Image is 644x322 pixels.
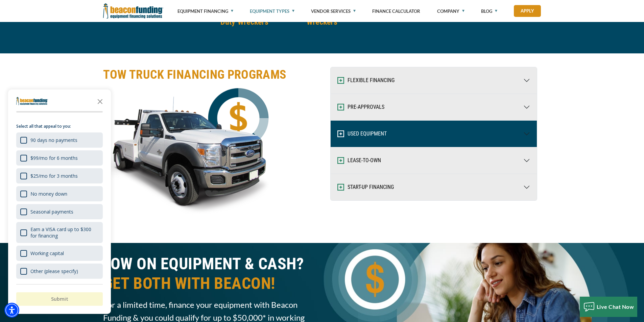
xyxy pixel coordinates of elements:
[103,88,272,223] img: Tow Truck
[30,155,78,161] div: $99/mo for 6 months
[331,174,537,200] button: START-UP FINANCING
[337,77,344,84] img: Expand and Collapse Icon
[16,246,103,261] div: Working capital
[8,90,111,314] div: Survey
[93,94,107,108] button: Close the survey
[4,303,19,318] div: Accessibility Menu
[16,132,103,148] div: 90 days no payments
[16,204,103,219] div: Seasonal payments
[30,226,99,239] div: Earn a VISA card up to $300 for financing
[30,268,78,274] div: Other (please specify)
[30,250,64,256] div: Working capital
[514,5,541,17] a: Apply
[337,130,344,137] img: Expand and Collapse Icon
[337,184,344,191] img: Expand and Collapse Icon
[16,186,103,201] div: No money down
[16,97,48,105] img: Company logo
[103,67,318,82] h2: TOW TRUCK FINANCING PROGRAMS
[16,123,103,130] p: Select all that appeal to you:
[16,222,103,243] div: Earn a VISA card up to $300 for financing
[103,274,318,293] span: GET BOTH WITH BEACON!
[331,94,537,120] button: PRE-APPROVALS
[337,104,344,110] img: Expand and Collapse Icon
[331,121,537,147] button: USED EQUIPMENT
[30,208,73,215] div: Seasonal payments
[30,137,77,143] div: 90 days no payments
[30,173,78,179] div: $25/mo for 3 months
[16,264,103,279] div: Other (please specify)
[580,297,638,317] button: Live Chat Now
[16,150,103,166] div: $99/mo for 6 months
[16,292,103,306] button: Submit
[597,303,634,310] span: Live Chat Now
[103,254,318,293] h1: LOW ON EQUIPMENT & CASH?
[337,157,344,164] img: Expand and Collapse Icon
[331,67,537,94] button: FLEXIBLE FINANCING
[16,168,103,183] div: $25/mo for 3 months
[331,147,537,174] button: LEASE-TO-OWN
[30,191,67,197] div: No money down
